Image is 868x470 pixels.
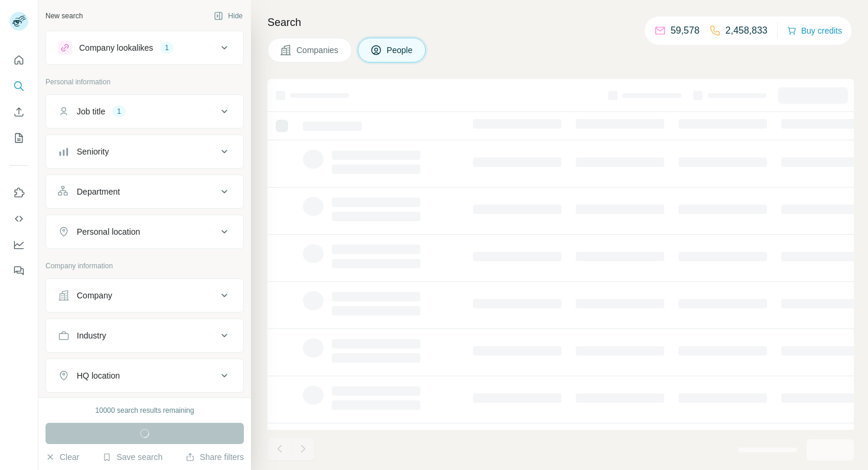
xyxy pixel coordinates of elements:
[112,106,126,117] div: 1
[77,370,120,382] div: HQ location
[267,14,854,31] h4: Search
[726,24,768,38] p: 2,458,833
[77,330,106,341] div: Industry
[46,34,243,62] button: Company lookalikes1
[185,451,244,463] button: Share filters
[46,281,243,310] button: Company
[9,127,28,149] button: My lists
[77,146,109,157] div: Seniority
[45,77,244,87] p: Personal information
[9,101,28,123] button: Enrich CSV
[79,42,153,54] div: Company lookalikes
[387,44,414,56] span: People
[9,208,28,229] button: Use Surfe API
[160,42,174,53] div: 1
[45,451,79,463] button: Clear
[46,218,243,246] button: Personal location
[45,261,244,271] p: Company information
[296,44,340,56] span: Companies
[77,106,105,117] div: Job title
[46,137,243,166] button: Seniority
[77,226,140,238] div: Personal location
[9,182,28,203] button: Use Surfe on LinkedIn
[46,178,243,206] button: Department
[9,234,28,255] button: Dashboard
[9,75,28,97] button: Search
[671,24,700,38] p: 59,578
[45,11,83,21] div: New search
[9,50,28,71] button: Quick start
[9,260,28,281] button: Feedback
[102,451,162,463] button: Save search
[46,321,243,350] button: Industry
[46,361,243,390] button: HQ location
[205,7,251,25] button: Hide
[77,186,120,198] div: Department
[95,405,194,416] div: 10000 search results remaining
[46,97,243,126] button: Job title1
[787,22,842,39] button: Buy credits
[77,290,112,301] div: Company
